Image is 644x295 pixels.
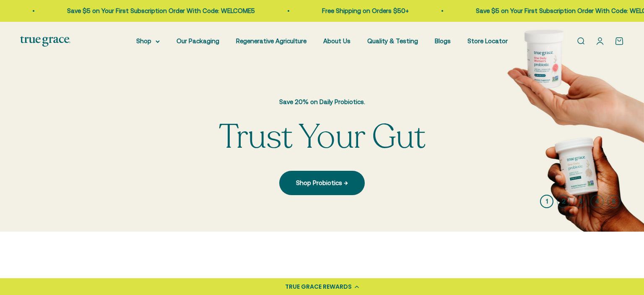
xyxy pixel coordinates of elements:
button: 4 [590,195,604,208]
a: Our Packaging [177,37,219,44]
p: Save $5 on Your First Subscription Order With Code: WELCOME5 [67,6,255,16]
a: Quality & Testing [367,37,418,44]
a: Store Locator [467,37,508,44]
button: 5 [607,195,621,208]
a: Regenerative Agriculture [236,37,306,44]
button: 2 [557,195,570,208]
button: 1 [540,195,553,208]
a: About Us [323,37,351,44]
a: Shop Probiotics → [279,171,365,195]
a: Free Shipping on Orders $50+ [322,7,409,14]
p: Save 20% on Daily Probiotics. [219,97,425,107]
button: 3 [574,195,587,208]
summary: Shop [136,36,160,46]
a: Blogs [435,37,451,44]
div: TRUE GRACE REWARDS [285,282,352,291]
split-lines: Trust Your Gut [219,114,425,160]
